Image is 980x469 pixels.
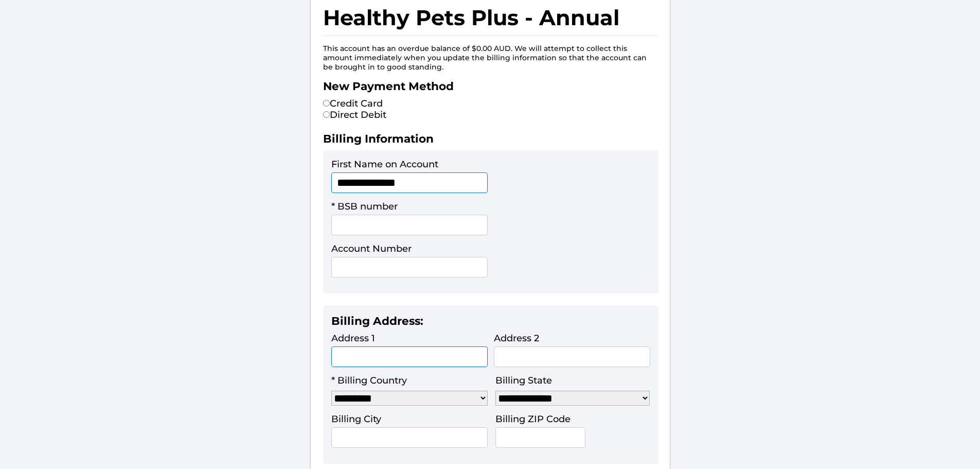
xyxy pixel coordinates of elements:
[494,333,539,344] label: Address 2
[331,333,375,344] label: Address 1
[495,375,552,386] label: Billing State
[331,375,407,386] label: * Billing Country
[323,79,657,98] h2: New Payment Method
[331,314,650,333] h2: Billing Address:
[331,243,412,254] label: Account Number
[323,111,330,118] input: Direct Debit
[323,98,383,109] label: Credit Card
[323,109,386,120] label: Direct Debit
[323,100,330,107] input: Credit Card
[331,201,398,212] label: * BSB number
[331,413,381,425] label: Billing City
[323,44,657,72] p: This account has an overdue balance of $0.00 AUD. We will attempt to collect this amount immediat...
[323,132,657,150] h2: Billing Information
[495,413,571,425] label: Billing ZIP Code
[331,159,438,170] label: First Name on Account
